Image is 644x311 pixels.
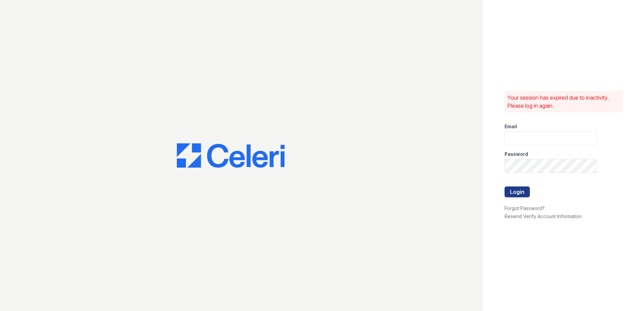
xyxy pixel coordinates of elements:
[177,143,285,168] img: CE_Logo_Blue-a8612792a0a2168367f1c8372b55b34899dd931a85d93a1a3d3e32e68fde9ad4.png
[505,205,545,211] a: Forgot Password?
[505,213,582,219] a: Resend Verify Account Information
[505,123,517,130] label: Email
[505,186,530,197] button: Login
[507,94,620,110] p: Your session has expired due to inactivity. Please log in again.
[505,151,528,158] label: Password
